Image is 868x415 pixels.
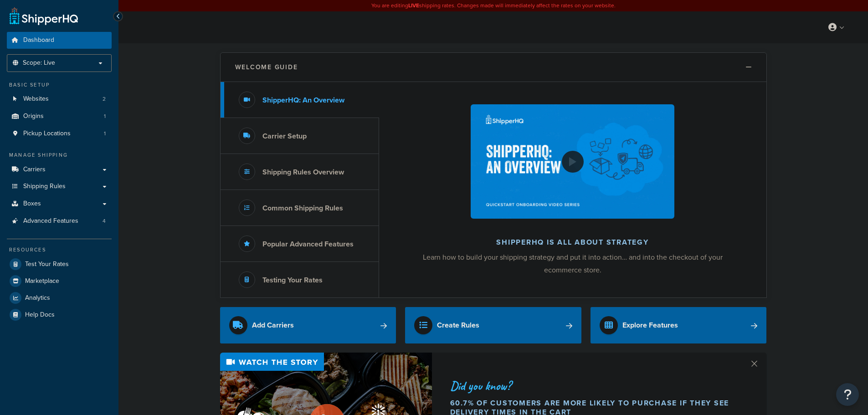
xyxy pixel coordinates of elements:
span: Scope: Live [23,59,55,67]
a: Carriers [7,161,112,178]
a: Test Your Rates [7,256,112,272]
h3: Popular Advanced Features [262,240,354,248]
h3: Common Shipping Rules [262,204,343,212]
span: Test Your Rates [25,261,69,268]
div: Did you know? [450,379,738,392]
a: Help Docs [7,307,112,323]
a: Dashboard [7,32,112,49]
li: Advanced Features [7,213,112,230]
span: 2 [103,95,106,103]
li: Websites [7,91,112,108]
span: Analytics [25,294,50,302]
img: ShipperHQ is all about strategy [471,104,674,219]
span: Carriers [23,166,46,174]
div: Basic Setup [7,81,112,89]
a: Analytics [7,290,112,306]
a: Websites2 [7,91,112,108]
div: Create Rules [437,319,479,332]
span: Advanced Features [23,217,78,225]
span: Help Docs [25,311,55,319]
div: Add Carriers [252,319,294,332]
span: Dashboard [23,36,54,44]
span: Marketplace [25,277,59,285]
a: Marketplace [7,273,112,289]
b: LIVE [408,1,419,10]
div: Resources [7,246,112,254]
span: Websites [23,95,49,103]
a: Boxes [7,195,112,212]
h3: Carrier Setup [262,132,307,140]
span: Pickup Locations [23,130,71,138]
button: Open Resource Center [836,383,859,406]
a: Advanced Features4 [7,213,112,230]
h3: ShipperHQ: An Overview [262,96,344,104]
span: Origins [23,113,44,120]
span: Learn how to build your shipping strategy and put it into action… and into the checkout of your e... [423,252,723,275]
h3: Shipping Rules Overview [262,168,344,176]
span: Shipping Rules [23,183,66,190]
a: Shipping Rules [7,178,112,195]
h3: Testing Your Rates [262,276,323,284]
button: Welcome Guide [221,53,766,82]
a: Origins1 [7,108,112,125]
h2: Welcome Guide [235,64,298,71]
div: Manage Shipping [7,151,112,159]
h2: ShipperHQ is all about strategy [403,238,742,246]
li: Pickup Locations [7,125,112,142]
li: Origins [7,108,112,125]
span: Boxes [23,200,41,208]
a: Add Carriers [220,307,396,343]
a: Create Rules [405,307,581,343]
a: Pickup Locations1 [7,125,112,142]
div: Explore Features [622,319,678,332]
a: Explore Features [591,307,767,343]
span: 1 [104,113,106,120]
span: 4 [103,217,106,225]
span: 1 [104,130,106,138]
